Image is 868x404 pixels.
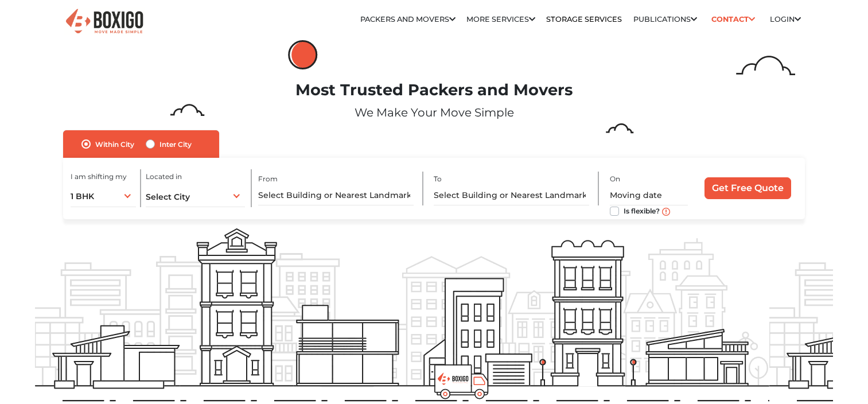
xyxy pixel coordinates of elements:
img: move_date_info [662,208,670,216]
label: Within City [95,137,134,151]
a: Contact [708,10,759,28]
span: 1 BHK [71,191,94,201]
a: Publications [633,15,697,24]
label: From [258,174,278,184]
p: We Make Your Move Simple [35,104,834,121]
label: Inter City [159,137,192,151]
label: Located in [146,172,182,182]
img: Boxigo [64,7,145,36]
label: Is flexible? [624,204,660,216]
input: Select Building or Nearest Landmark [434,185,589,205]
label: On [610,174,620,184]
a: Login [770,15,801,24]
a: More services [466,15,535,24]
label: To [434,174,442,184]
input: Get Free Quote [704,177,791,199]
label: I am shifting my [71,172,127,182]
a: Storage Services [546,15,622,24]
input: Moving date [610,185,688,205]
img: boxigo_prackers_and_movers_truck [434,364,489,399]
a: Packers and Movers [360,15,456,24]
span: Select City [146,192,190,202]
h1: Most Trusted Packers and Movers [35,81,834,100]
input: Select Building or Nearest Landmark [258,185,413,205]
